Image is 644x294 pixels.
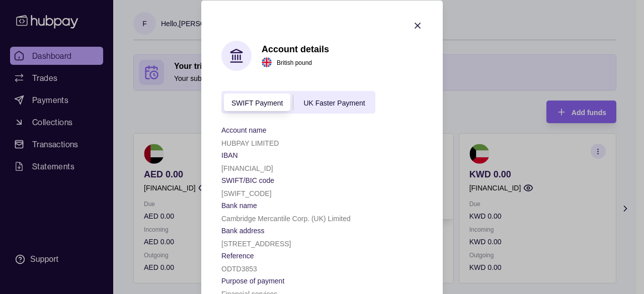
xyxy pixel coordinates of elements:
p: Bank name [221,201,257,209]
span: UK Faster Payment [303,99,365,107]
p: ODTD3853 [221,264,257,272]
h1: Account details [262,43,329,54]
div: accountIndex [221,90,375,113]
p: [STREET_ADDRESS] [221,239,291,247]
p: British pound [277,57,312,68]
p: Reference [221,251,254,259]
p: Cambridge Mercantile Corp. (UK) Limited [221,214,351,222]
img: gb [262,57,272,67]
p: Bank address [221,226,265,234]
p: Purpose of payment [221,276,284,284]
p: Account name [221,126,267,134]
p: [SWIFT_CODE] [221,189,272,197]
p: HUBPAY LIMITED [221,139,279,147]
p: SWIFT/BIC code [221,176,274,184]
p: [FINANCIAL_ID] [221,164,273,172]
p: IBAN [221,151,238,159]
span: SWIFT Payment [231,99,283,107]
